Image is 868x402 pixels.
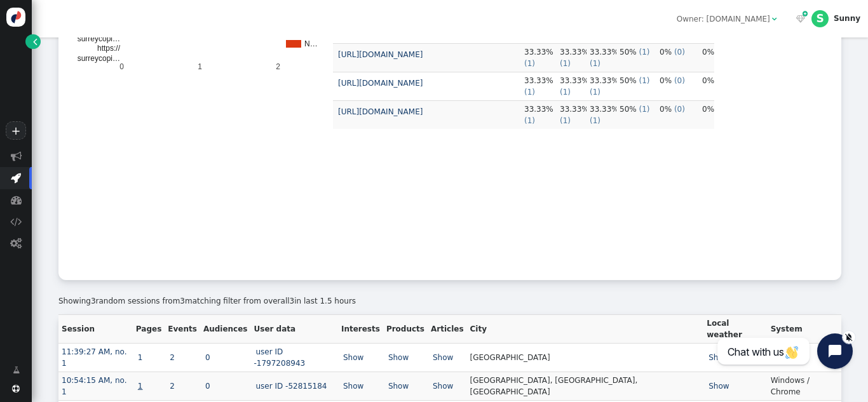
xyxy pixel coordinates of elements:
[6,8,25,27] img: logo-icon.svg
[290,297,295,305] span: 3
[72,15,327,269] svg: A chart.
[251,314,338,343] th: User data
[563,88,568,97] span: 1
[338,50,423,59] a: [URL][DOMAIN_NAME]
[702,76,714,85] span: 0%
[467,343,704,372] td: [GEOGRAPHIC_DATA]
[677,105,682,114] span: 0
[6,121,25,140] a: +
[136,382,145,391] a: 1
[304,39,318,48] text: N…
[707,353,731,362] a: Show
[660,76,672,85] span: 0%
[560,59,571,68] span: ( )
[58,314,133,343] th: Session
[620,105,637,114] span: 50%
[593,116,598,125] span: 1
[560,48,589,57] span: 33.33%
[33,36,37,48] span: 
[660,105,672,114] span: 0%
[168,353,177,362] a: 2
[119,62,124,71] text: 0
[768,314,841,343] th: System
[254,347,308,368] a: user ID -1797208943
[386,382,410,391] a: Show
[674,105,685,114] span: ( )
[10,238,22,248] span: 
[703,314,767,343] th: Local weather
[58,295,841,307] div: Showing random sessions from matching filter from overall in last 1.5 hours
[383,314,428,343] th: Products
[78,34,120,43] text: surreycopi…
[136,353,145,362] a: 1
[203,353,212,362] a: 0
[524,59,535,68] span: ( )
[772,15,777,23] span: 
[620,76,637,85] span: 50%
[620,48,637,57] span: 50%
[341,382,365,391] a: Show
[674,48,685,57] span: ( )
[524,116,535,125] span: ( )
[12,385,20,392] span: 
[590,88,600,97] span: ( )
[431,382,455,391] a: Show
[524,88,535,97] span: ( )
[11,151,22,161] span: 
[203,382,212,391] a: 0
[527,88,532,97] span: 1
[338,107,423,116] a: [URL][DOMAIN_NAME]
[341,353,365,362] a: Show
[10,216,22,227] span: 
[639,76,650,85] span: ( )
[386,353,410,362] a: Show
[165,314,200,343] th: Events
[590,76,619,85] span: 33.33%
[590,48,619,57] span: 33.33%
[428,314,467,343] th: Articles
[11,172,21,183] span: 
[25,34,41,49] a: 
[796,15,805,23] span: 
[560,88,571,97] span: ( )
[642,105,647,114] span: 1
[590,105,619,114] span: 33.33%
[593,88,598,97] span: 1
[677,76,682,85] span: 0
[768,372,841,400] td: Windows / Chrome
[660,48,672,57] span: 0%
[467,372,704,400] td: [GEOGRAPHIC_DATA], [GEOGRAPHIC_DATA], [GEOGRAPHIC_DATA]
[794,13,808,25] a:  
[560,116,571,125] span: ( )
[811,10,829,27] div: S
[563,116,568,125] span: 1
[467,314,704,343] th: City
[707,382,731,391] a: Show
[180,297,185,305] span: 3
[639,105,650,114] span: ( )
[168,382,177,391] a: 2
[677,48,682,57] span: 0
[639,48,650,57] span: ( )
[62,347,126,368] a: 11:39:27 AM, no. 1
[338,314,383,343] th: Interests
[834,14,860,23] div: Sunny
[338,79,423,88] a: [URL][DOMAIN_NAME]
[642,48,647,57] span: 1
[677,13,770,25] div: Owner: [DOMAIN_NAME]
[590,116,600,125] span: ( )
[527,116,532,125] span: 1
[560,105,589,114] span: 33.33%
[527,59,532,68] span: 1
[590,59,600,68] span: ( )
[702,48,714,57] span: 0%
[11,194,22,205] span: 
[593,59,598,68] span: 1
[97,43,121,52] text: https://
[524,76,553,85] span: 33.33%
[560,76,589,85] span: 33.33%
[198,62,202,71] text: 1
[524,105,553,114] span: 33.33%
[5,360,27,380] a: 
